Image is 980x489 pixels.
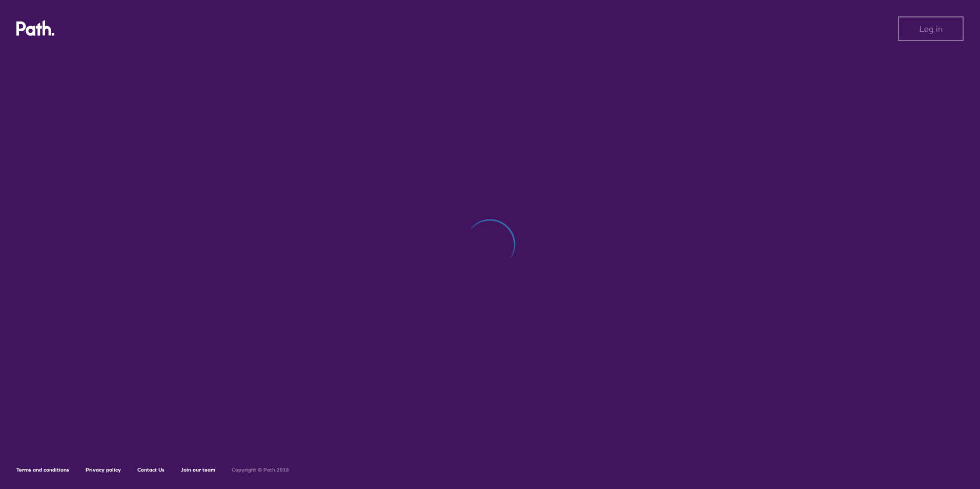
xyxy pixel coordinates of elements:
[232,467,289,473] h6: Copyright © Path 2018
[920,24,943,33] span: Log in
[137,466,165,473] a: Contact Us
[181,466,215,473] a: Join our team
[898,16,964,41] button: Log in
[86,466,121,473] a: Privacy policy
[16,466,69,473] a: Terms and conditions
